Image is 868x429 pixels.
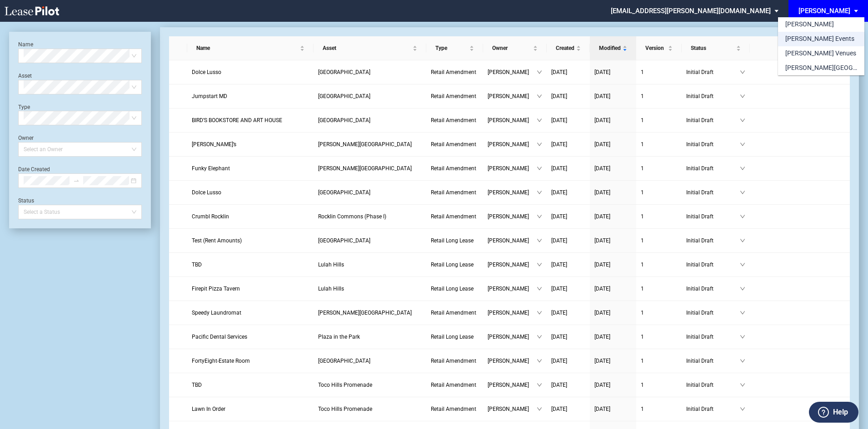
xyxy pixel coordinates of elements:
[785,35,854,44] div: [PERSON_NAME] Events
[833,406,848,418] label: Help
[809,402,858,423] button: Help
[785,49,856,58] div: [PERSON_NAME] Venues
[785,20,834,29] div: [PERSON_NAME]
[785,64,857,73] div: [PERSON_NAME][GEOGRAPHIC_DATA] Consents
